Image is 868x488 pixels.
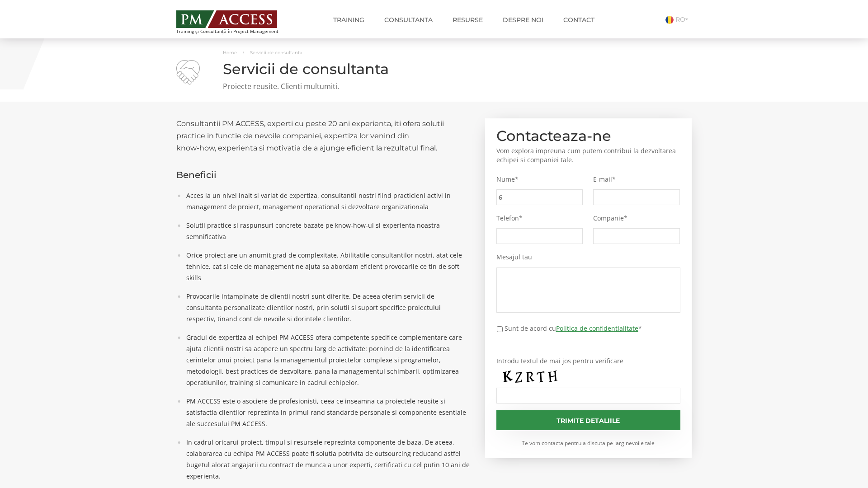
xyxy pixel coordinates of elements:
[593,175,680,183] label: E-mail
[446,11,490,29] a: Resurse
[326,11,371,29] a: Training
[182,220,472,242] li: Solutii practice si raspunsuri concrete bazate pe know-how-ul si experienta noastra semnificativa
[176,10,277,28] img: PM ACCESS - Echipa traineri si consultanti certificati PMP: Narciss Popescu, Mihai Olaru, Monica ...
[556,324,638,333] a: Politica de confidentialitate
[505,324,642,333] label: Sunt de acord cu *
[182,249,472,283] li: Orice proiect are un anumit grad de complexitate. Abilitatile consultantilor nostri, atat cele te...
[182,190,472,212] li: Acces la un nivel inalt si variat de expertiza, consultantii nostri fiind practicieni activi in m...
[182,291,472,324] li: Provocarile intampinate de clientii nostri sunt diferite. De aceea oferim servicii de consultanta...
[496,130,681,142] h2: Contacteaza-ne
[223,50,237,56] a: Home
[176,117,472,154] h2: Consultantii PM ACCESS, experti cu peste 20 ani experienta, iti ofera solutii practice in functie...
[496,439,681,447] small: Te vom contacta pentru a discuta pe larg nevoile tale
[176,60,200,84] img: Servicii de consultanta
[496,175,583,183] label: Nume
[496,410,681,430] input: Trimite detaliile
[182,436,472,482] li: In cadrul oricarui proiect, timpul si resursele reprezinta componente de baza. De aceea, colabora...
[176,170,472,180] h3: Beneficii
[250,50,302,56] span: Servicii de consultanta
[665,16,674,24] img: Romana
[176,81,692,92] p: Proiecte reusite. Clienti multumiti.
[182,395,472,429] li: PM ACCESS este o asociere de profesionisti, ceea ce inseamna ca proiectele reusite si satisfactia...
[496,214,583,222] label: Telefon
[176,61,692,77] h1: Servicii de consultanta
[665,15,692,23] a: RO
[176,29,295,34] span: Training și Consultanță în Project Management
[557,11,601,29] a: Contact
[496,11,550,29] a: Despre noi
[496,146,681,164] p: Vom explora impreuna cum putem contribui la dezvoltarea echipei si companiei tale.
[377,11,439,29] a: Consultanta
[176,8,295,34] a: Training și Consultanță în Project Management
[496,357,681,365] label: Introdu textul de mai jos pentru verificare
[496,253,681,261] label: Mesajul tau
[182,332,472,388] li: Gradul de expertiza al echipei PM ACCESS ofera competente specifice complementare care ajuta clie...
[593,214,680,222] label: Companie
